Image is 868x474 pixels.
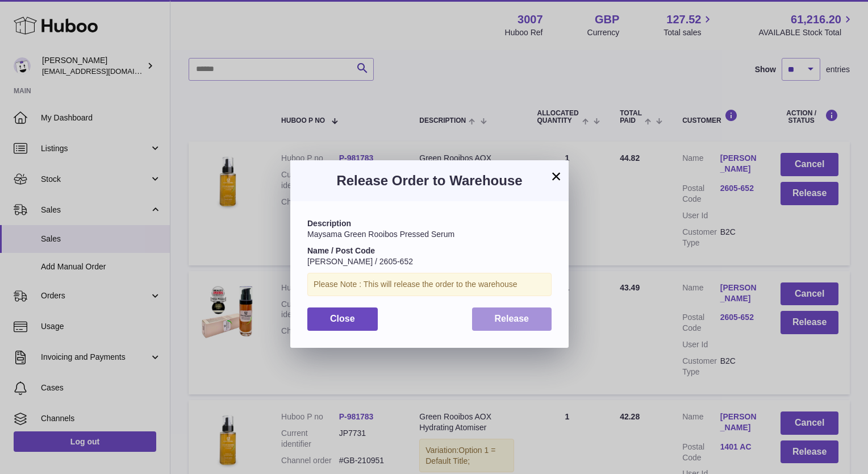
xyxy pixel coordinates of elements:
[307,219,351,228] strong: Description
[307,246,375,255] strong: Name / Post Code
[307,257,413,266] span: [PERSON_NAME] / 2605-652
[549,169,563,183] button: ×
[307,230,454,239] span: Maysama Green Rooibos Pressed Serum
[307,273,552,296] div: Please Note : This will release the order to the warehouse
[330,314,355,323] span: Close
[307,307,378,331] button: Close
[495,314,529,323] span: Release
[472,307,552,331] button: Release
[307,172,552,190] h3: Release Order to Warehouse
